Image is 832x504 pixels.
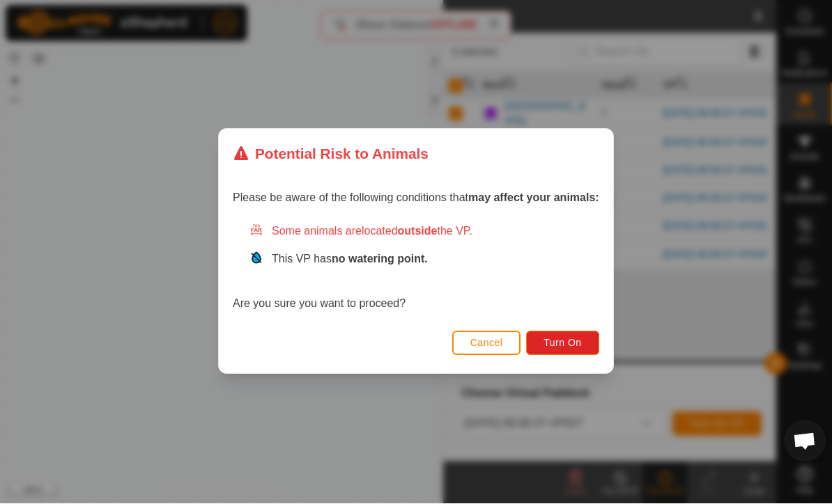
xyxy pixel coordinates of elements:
[468,193,599,205] strong: may affect your animals:
[332,254,428,266] strong: no watering point.
[362,226,472,238] span: located the VP.
[470,338,503,349] span: Cancel
[398,226,438,238] strong: outside
[272,254,428,266] span: This VP has
[249,224,599,241] div: Some animals are
[233,143,429,165] div: Potential Risk to Animals
[233,224,599,313] div: Are you sure you want to proceed?
[527,331,599,356] button: Turn On
[784,420,826,462] div: Open chat
[233,193,599,205] span: Please be aware of the following conditions that
[452,331,521,356] button: Cancel
[544,338,582,349] span: Turn On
